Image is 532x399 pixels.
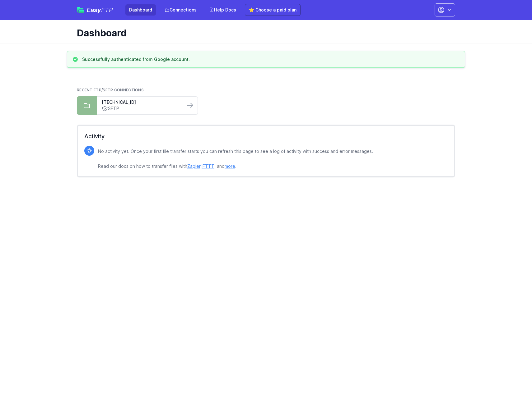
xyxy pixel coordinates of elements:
[225,163,235,169] a: more
[161,4,200,16] a: Connections
[102,105,180,112] a: SFTP
[77,88,455,93] h2: Recent FTP/SFTP Connections
[84,132,448,141] h2: Activity
[82,56,190,62] h3: Successfully authenticated from Google account.
[98,148,373,170] p: No activity yet. Once your first file transfer starts you can refresh this page to see a log of a...
[245,4,301,16] a: ⭐ Choose a paid plan
[125,4,156,16] a: Dashboard
[77,7,84,13] img: easyftp_logo.png
[202,163,214,169] a: IFTTT
[101,6,113,14] span: FTP
[187,163,200,169] a: Zapier
[77,7,113,13] a: EasyFTP
[102,99,180,105] a: [TECHNICAL_ID]
[87,7,113,13] span: Easy
[205,4,240,16] a: Help Docs
[77,27,450,39] h1: Dashboard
